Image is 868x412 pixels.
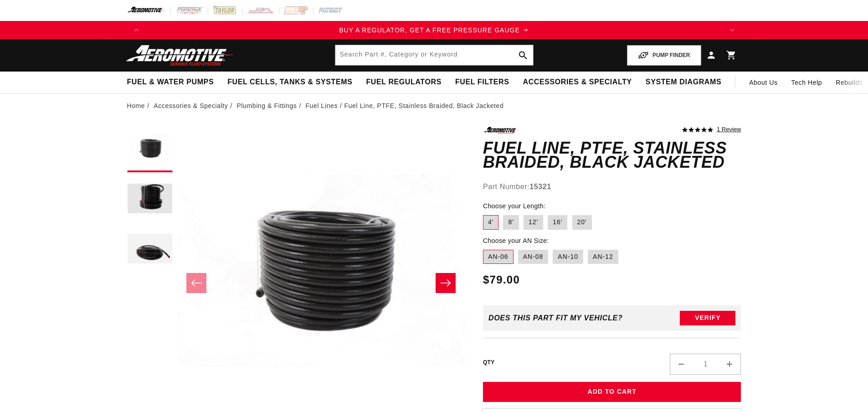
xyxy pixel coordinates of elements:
[104,21,764,39] slideshow-component: Translation missing: en.sections.announcements.announcement_bar
[127,127,173,172] button: Load image 1 in gallery view
[749,79,777,86] span: About Us
[742,72,784,93] a: About Us
[154,101,235,111] li: Accessories & Specialty
[483,359,495,366] label: QTY
[588,250,618,264] label: AN-12
[127,77,214,87] span: Fuel & Water Pumps
[785,72,829,93] summary: Tech Help
[120,72,221,93] summary: Fuel & Water Pumps
[359,72,448,93] summary: Fuel Regulators
[145,25,723,35] a: BUY A REGULATOR, GET A FREE PRESSURE GAUGE
[639,72,728,93] summary: System Diagrams
[488,314,623,322] div: Does This part fit My vehicle?
[123,45,237,66] img: Aeromotive
[305,101,338,111] a: Fuel Lines
[503,215,519,230] label: 8'
[483,382,741,402] button: Add to Cart
[627,45,701,66] button: PUMP FINDER
[186,273,206,293] button: Slide left
[516,72,639,93] summary: Accessories & Specialty
[127,227,173,273] button: Load image 3 in gallery view
[513,45,533,65] button: search button
[145,25,723,35] div: 1 of 4
[127,101,741,111] nav: breadcrumbs
[344,101,504,111] li: Fuel Line, PTFE, Stainless Braided, Black Jacketed
[227,77,352,87] span: Fuel Cells, Tanks & Systems
[529,183,551,191] strong: 15321
[221,72,359,93] summary: Fuel Cells, Tanks & Systems
[127,101,145,111] a: Home
[483,181,741,193] div: Part Number:
[680,311,735,325] button: Verify
[455,77,509,87] span: Fuel Filters
[723,21,741,39] button: Translation missing: en.sections.announcements.next_announcement
[236,101,297,111] a: Plumbing & Fittings
[646,77,721,87] span: System Diagrams
[145,25,723,35] div: Announcement
[572,215,592,230] label: 20'
[717,127,741,133] a: 1 reviews
[548,215,567,230] label: 16'
[518,250,549,264] label: AN-08
[366,77,441,87] span: Fuel Regulators
[335,45,533,65] input: Search by Part Number, Category or Keyword
[553,250,583,264] label: AN-10
[836,77,863,88] span: Rebuilds
[483,215,498,230] label: 4'
[436,273,456,293] button: Slide right
[483,272,520,288] span: $79.00
[523,77,632,87] span: Accessories & Specialty
[791,77,822,88] span: Tech Help
[127,21,145,39] button: Translation missing: en.sections.announcements.previous_announcement
[483,236,550,246] legend: Choose your AN Size:
[483,141,741,170] h1: Fuel Line, PTFE, Stainless Braided, Black Jacketed
[448,72,516,93] summary: Fuel Filters
[483,201,547,211] legend: Choose your Length:
[483,250,514,264] label: AN-06
[127,177,173,222] button: Load image 2 in gallery view
[339,26,520,34] span: BUY A REGULATOR, GET A FREE PRESSURE GAUGE
[524,215,543,230] label: 12'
